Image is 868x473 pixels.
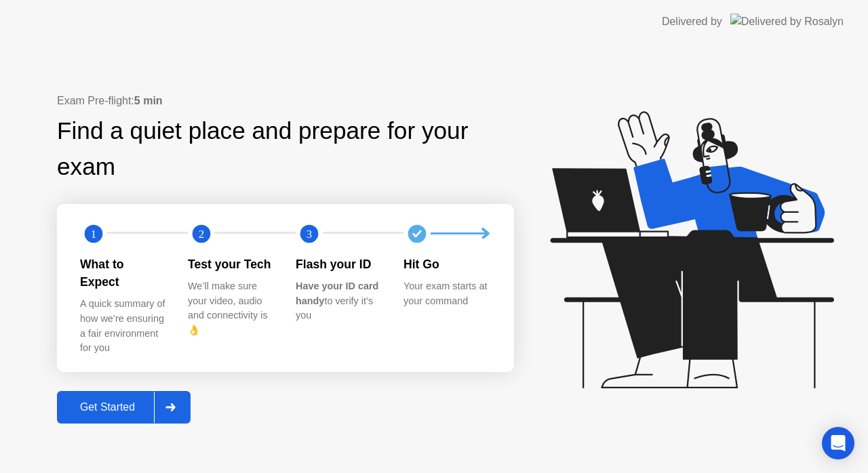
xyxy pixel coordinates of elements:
div: Hit Go [403,255,490,273]
b: Have your ID card handy [296,281,378,306]
div: to verify it’s you [296,279,382,323]
div: Get Started [61,401,154,413]
img: Delivered by Rosalyn [730,14,844,29]
text: 3 [307,227,312,240]
text: 1 [91,227,96,240]
div: Open Intercom Messenger [822,427,854,459]
button: Get Started [57,391,191,424]
div: Flash your ID [296,255,382,273]
div: Exam Pre-flight: [57,93,514,109]
div: A quick summary of how we’re ensuring a fair environment for you [80,297,166,355]
div: Delivered by [662,14,722,30]
div: Find a quiet place and prepare for your exam [57,113,514,185]
div: We’ll make sure your video, audio and connectivity is 👌 [188,279,274,337]
text: 2 [199,227,204,240]
b: 5 min [134,95,163,106]
div: Your exam starts at your command [403,279,490,308]
div: What to Expect [80,255,166,291]
div: Test your Tech [188,255,274,273]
